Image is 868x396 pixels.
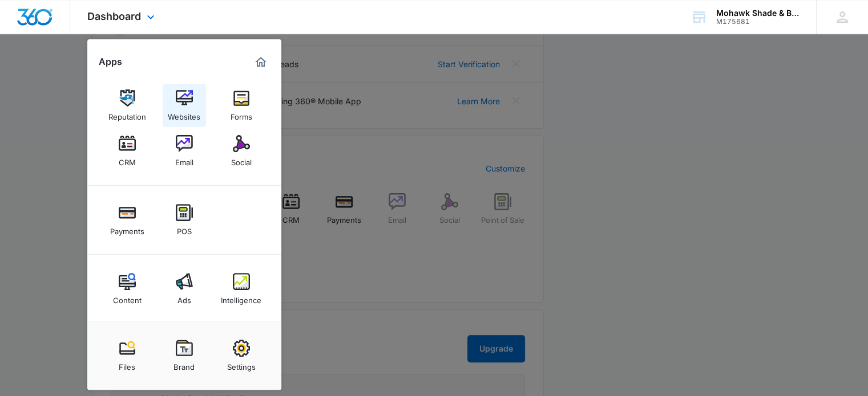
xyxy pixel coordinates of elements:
a: Websites [163,84,206,127]
a: Payments [106,198,149,242]
h2: Apps [99,56,122,67]
a: Reputation [106,84,149,127]
a: Email [163,129,206,173]
a: Social [220,129,263,173]
div: Email [175,152,193,167]
a: Marketing 360® Dashboard [252,53,270,71]
div: Brand [173,357,195,371]
a: CRM [106,129,149,173]
div: account name [716,9,800,18]
a: Files [106,334,149,377]
a: Ads [163,267,206,311]
a: Content [106,267,149,311]
div: Intelligence [221,290,261,305]
div: Content [113,290,142,305]
div: Settings [227,357,256,371]
div: Websites [168,107,200,121]
div: Payments [110,221,144,236]
a: Brand [163,334,206,377]
div: Ads [177,290,191,305]
div: Files [119,357,135,371]
div: CRM [119,152,136,167]
div: Forms [231,107,252,121]
div: POS [177,221,192,236]
a: POS [163,198,206,242]
a: Forms [220,84,263,127]
a: Settings [220,334,263,377]
div: Reputation [108,107,146,121]
a: Intelligence [220,267,263,311]
span: Dashboard [87,10,141,22]
div: account id [716,18,800,26]
div: Social [231,152,252,167]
